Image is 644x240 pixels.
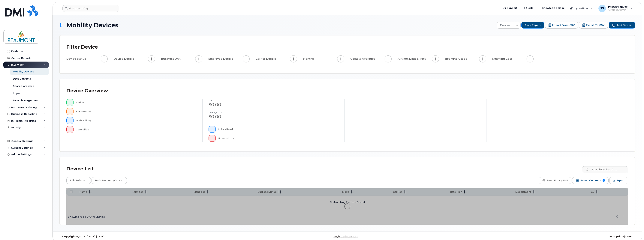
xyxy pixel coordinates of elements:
[95,178,123,183] span: Bulk Suspend/Cancel
[76,108,197,115] div: Suspended
[62,235,76,238] strong: Copyright
[66,42,98,52] div: Filter Device
[445,57,468,61] span: Roaming Usage
[579,22,608,29] button: Export to CSV
[76,117,197,124] div: With Billing
[609,22,635,29] button: Add Device
[209,111,338,114] h4: Average cost
[67,22,118,29] span: Mobility Devices
[545,22,578,29] button: Import from CSV
[333,235,358,238] a: Keyboard Shortcuts
[586,23,604,27] span: Export to CSV
[209,99,338,102] h4: cost
[59,235,251,238] div: MyServe [DATE]–[DATE]
[443,235,635,238] div: [DATE]
[492,57,513,61] span: Roaming Cost
[552,23,575,27] span: Import from CSV
[616,178,625,183] span: Export
[218,135,339,142] div: Unsubsidized
[539,177,571,184] button: Send Email/SMS
[66,164,94,174] div: Device List
[617,23,632,27] span: Add Device
[608,235,624,238] strong: Last Update
[603,179,605,182] span: 9
[208,57,234,61] span: Employee Details
[70,178,87,183] span: Edit Selected
[609,177,628,184] button: Export
[497,22,513,29] span: Devices
[303,57,315,61] span: Months
[66,86,108,96] div: Device Overview
[521,22,544,29] button: Save Report
[92,177,127,184] button: Bulk Suspend/Cancel
[76,99,197,106] div: Active
[398,57,427,61] span: Airtime, Data & Text
[572,177,609,184] button: Select Columns 9
[582,166,628,173] input: Search Device List ...
[218,126,339,133] div: Subsidized
[256,57,277,61] span: Carrier Details
[161,57,182,61] span: Business Unit
[76,126,197,133] div: Cancelled
[547,178,568,183] span: Send Email/SMS
[114,57,135,61] span: Device Details
[209,102,338,108] div: $0.00
[525,23,541,27] span: Save Report
[580,178,601,183] span: Select Columns
[66,57,87,61] span: Device Status
[209,114,338,120] div: $0.00
[66,177,91,184] button: Edit Selected
[350,57,376,61] span: Costs & Averages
